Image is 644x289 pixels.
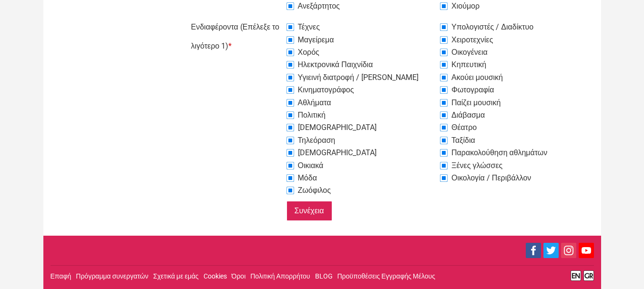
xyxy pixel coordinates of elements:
label: [DEMOGRAPHIC_DATA] [286,122,377,133]
a: Σχετικά με εμάς [153,272,198,280]
label: Χιούμορ [440,0,480,12]
a: Πολιτική Απορρήτου [250,272,310,280]
label: Ενδιαφέροντα (Επέλεξε το λιγότερο 1) [191,18,282,56]
label: Μαγείρεμα [286,34,334,46]
label: Χειροτεχνίες [440,34,493,46]
label: Χορός [286,47,319,58]
a: Twitter [543,243,559,258]
input: Συνέχεια [286,201,332,221]
label: Παίζει μουσική [440,97,501,109]
a: Όροι [232,272,246,280]
label: Ταξίδια [440,135,475,146]
label: Οικολογία / Περιβάλλον [440,172,531,184]
label: Φωτογραφία [440,84,494,96]
label: Πολιτική [286,110,326,121]
a: Facebook [526,243,541,258]
label: Υπολογιστές / Διαδίκτυο [440,21,533,33]
label: Κηπευτική [440,59,486,70]
a: Επαφή [51,272,72,280]
label: Ηλεκτρονικά Παιχνίδια [286,59,373,70]
a: Πρόγραμμα συνεργατών [76,272,148,280]
label: Ανεξάρτητος [286,0,340,12]
label: Ακούει μουσική [440,72,503,83]
label: Διάβασμα [440,110,485,121]
a: Προϋποθέσεις Εγγραφής Μέλους [337,272,435,280]
label: Ξένες γλώσσες [440,160,502,171]
label: Τέχνες [286,21,320,33]
label: Υγιεινή διατροφή / [PERSON_NAME] [286,72,419,83]
label: Παρακολούθηση αθλημάτων [440,147,547,159]
a: Cookies [204,272,227,280]
label: Οικογένεια [440,47,488,58]
label: Τηλεόραση [286,135,336,146]
label: Ζωόφιλος [286,185,331,196]
a: Instagram [561,243,576,258]
label: Θέατρο [440,122,477,133]
label: [DEMOGRAPHIC_DATA] [286,147,377,159]
label: Κινηματογράφος [286,84,354,96]
label: Αθλήματα [286,97,331,109]
label: Μόδα [286,172,317,184]
a: YouTube [579,243,594,258]
a: BLOG [315,272,333,280]
label: Οικιακά [286,160,324,171]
